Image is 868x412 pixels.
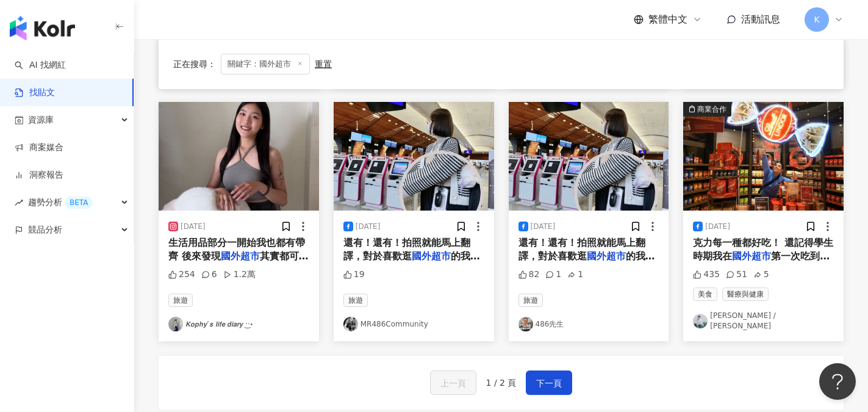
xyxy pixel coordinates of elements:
span: 美食 [693,287,717,301]
span: 正在搜尋 ： [173,59,216,69]
span: 還有！還有！拍照就能馬上翻譯，對於喜歡逛 [518,237,645,262]
span: 旅遊 [168,294,193,307]
mark: 國外超市 [732,250,771,262]
div: BETA [65,197,93,209]
img: post-image [159,102,319,211]
iframe: Help Scout Beacon - Open [819,363,856,400]
div: 51 [726,269,747,281]
img: post-image [509,102,669,211]
div: 商業合作 [697,103,726,115]
span: 旅遊 [343,294,368,307]
div: 435 [693,269,720,281]
img: KOL Avatar [343,317,358,331]
div: 6 [201,269,217,281]
span: 競品分析 [28,216,62,244]
a: searchAI 找網紅 [15,59,66,71]
button: 下一頁 [526,370,572,395]
div: 1 [567,269,583,281]
span: 1 / 2 頁 [486,378,517,388]
span: 旅遊 [518,294,543,307]
span: 活動訊息 [741,13,780,25]
div: 1.2萬 [223,269,256,281]
a: KOL Avatar486先生 [518,317,659,331]
span: 的我來說簡直太實用了！看到什麼不 [518,250,655,275]
img: post-image [683,102,844,211]
mark: 國外超市 [412,250,451,262]
span: 的我來說簡直太實用了！看到什麼不 [343,250,480,275]
a: 商案媒合 [15,142,63,154]
button: 商業合作 [683,102,844,211]
div: 1 [545,269,561,281]
a: 找貼文 [15,87,55,99]
span: 醫療與健康 [722,287,769,301]
div: 19 [343,269,365,281]
span: 關鍵字：國外超市 [221,54,310,74]
button: 上一頁 [430,370,476,395]
img: KOL Avatar [693,314,708,328]
div: 254 [168,269,195,281]
mark: 國外超市 [221,250,260,262]
span: rise [15,198,23,207]
div: 重置 [315,59,332,69]
img: KOL Avatar [168,317,183,331]
div: 82 [518,269,540,281]
a: 洞察報告 [15,169,63,181]
span: 其實都可以買得到 （也有亞洲超市 [168,250,309,275]
div: 5 [753,269,769,281]
div: [DATE] [356,222,381,232]
img: post-image [334,102,494,211]
img: KOL Avatar [518,317,533,331]
span: 生活用品部分一開始我也都有帶齊 後來發現 [168,237,305,262]
span: 資源庫 [28,106,54,134]
mark: 國外超市 [587,250,626,262]
a: KOL Avatar𝙆𝙤𝙥𝙝𝙮’𝙨 𝙡𝙞𝙛𝙚 𝙙𝙞𝙖𝙧𝙮 ·͜·˖ [168,317,309,331]
span: 克力每一種都好吃！ 還記得學生時期我在 [693,237,833,262]
span: 還有！還有！拍照就能馬上翻譯，對於喜歡逛 [343,237,470,262]
span: 繁體中文 [648,13,687,26]
div: [DATE] [531,222,556,232]
a: KOL Avatar[PERSON_NAME] / [PERSON_NAME] [693,311,834,331]
img: logo [10,16,75,40]
span: 下一頁 [536,376,562,391]
div: [DATE] [705,222,730,232]
a: KOL AvatarMR486Community [343,317,484,331]
span: K [814,13,819,26]
div: [DATE] [181,222,206,232]
span: 趨勢分析 [28,189,93,216]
